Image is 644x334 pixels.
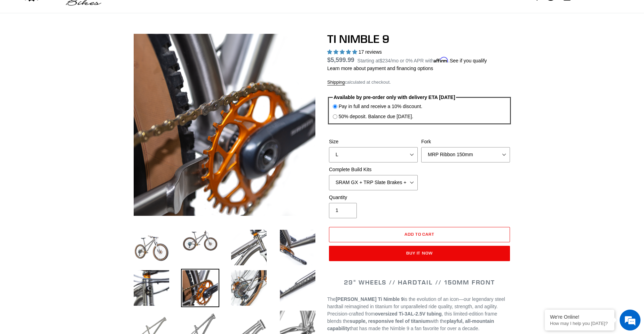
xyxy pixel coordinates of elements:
legend: Available by pre-order only with delivery ETA [DATE] [333,94,456,101]
div: calculated at checkout. [327,79,512,86]
img: d_696896380_company_1647369064580_696896380 [22,35,40,52]
a: See if you qualify - Learn more about Affirm Financing (opens in modal) [450,58,487,63]
span: 17 reviews [359,49,382,55]
label: Fork [421,138,510,145]
img: Load image into Gallery viewer, TI NIMBLE 9 [278,269,317,307]
span: $234 [379,58,390,63]
img: Load image into Gallery viewer, TI NIMBLE 9 [132,228,171,267]
textarea: Type your message and hit 'Enter' [3,190,133,215]
img: Load image into Gallery viewer, TI NIMBLE 9 [132,269,171,307]
p: Starting at /mo or 0% APR with . [358,55,487,64]
label: Quantity [329,194,418,201]
span: 4.88 stars [327,49,359,55]
img: Load image into Gallery viewer, TI NIMBLE 9 [181,269,219,307]
button: Add to cart [329,227,510,242]
span: Add to cart [405,231,435,237]
div: We're Online! [550,314,609,320]
img: Load image into Gallery viewer, TI NIMBLE 9 [230,269,268,307]
button: Buy it now [329,246,510,261]
span: Affirm [434,57,448,63]
p: The is the evolution of an icon—our legendary steel hardtail reimagined in titanium for unparalle... [327,296,512,332]
span: 29" WHEELS // HARDTAIL // 150MM FRONT [344,278,495,286]
div: Chat with us now [47,39,127,48]
h1: TI NIMBLE 9 [327,32,512,46]
div: Navigation go back [8,38,18,49]
img: Load image into Gallery viewer, TI NIMBLE 9 [230,228,268,267]
strong: oversized Ti-3AL-2.5V tubing [375,311,442,317]
img: Load image into Gallery viewer, TI NIMBLE 9 [181,228,219,253]
a: Shipping [327,79,345,85]
div: Minimize live chat window [114,3,131,20]
strong: [PERSON_NAME] Ti Nimble 9 [336,296,404,302]
a: Learn more about payment and financing options [327,66,433,71]
strong: supple, responsive feel of titanium [350,318,430,324]
label: Size [329,138,418,145]
span: We're online! [40,88,96,158]
label: Complete Build Kits [329,166,418,173]
span: $5,599.99 [327,56,354,63]
label: Pay in full and receive a 10% discount. [339,103,422,110]
img: Load image into Gallery viewer, TI NIMBLE 9 [278,228,317,267]
label: 50% deposit. Balance due [DATE]. [339,113,414,120]
p: How may I help you today? [550,321,609,326]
